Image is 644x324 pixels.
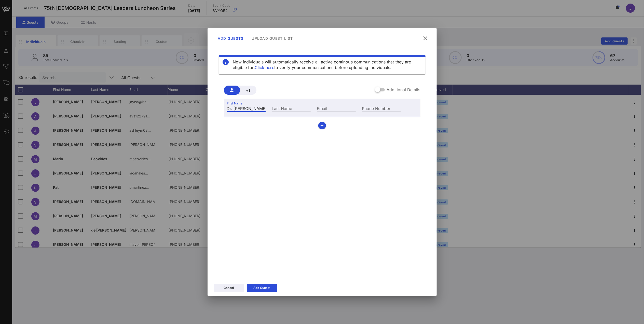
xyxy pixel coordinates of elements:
div: New individuals will automatically receive all active continous communications that they are elig... [233,59,421,70]
label: Additional Details [387,87,420,92]
button: +1 [240,86,256,95]
div: Upload Guest List [248,32,297,44]
label: First Name [227,101,242,105]
input: First Name [227,105,266,112]
button: Add Guests [247,284,277,292]
div: Add Guests [214,32,248,44]
a: Click here [255,65,274,70]
div: Add Guests [253,285,270,290]
span: +1 [244,88,252,92]
button: Cancel [214,284,244,292]
div: Cancel [224,285,234,290]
